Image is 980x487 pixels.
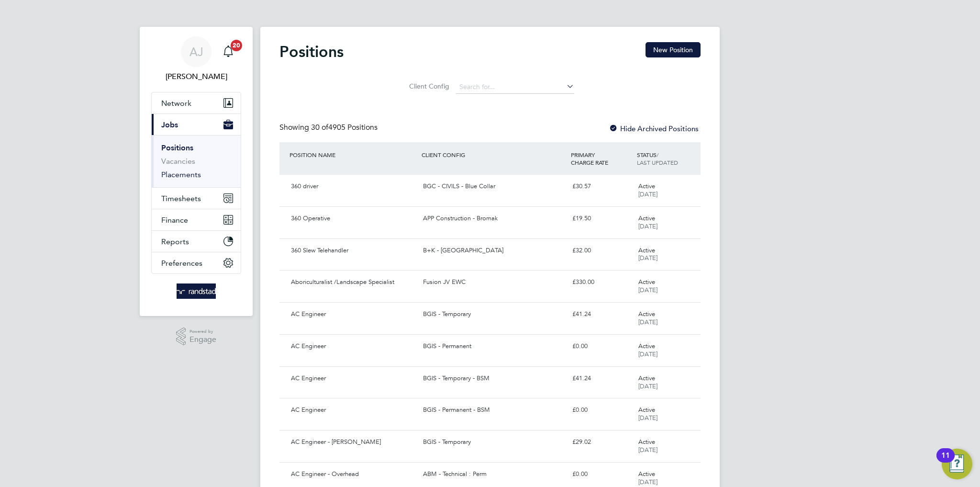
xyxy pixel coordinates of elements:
div: £30.57 [568,179,635,194]
input: Search for... [456,80,574,94]
div: Jobs [152,135,241,187]
div: AC Engineer [287,306,419,322]
div: £19.50 [568,211,635,227]
div: £0.00 [568,339,635,354]
span: [DATE] [638,382,657,390]
span: Active [638,182,655,190]
span: 4905 Positions [311,123,378,132]
span: Active [638,342,655,350]
div: £32.00 [568,243,635,259]
span: Active [638,438,655,446]
button: Jobs [152,114,241,135]
div: STATUS [635,146,701,171]
span: [DATE] [638,286,657,294]
button: Network [152,92,241,113]
div: £41.24 [568,371,635,386]
button: Open Resource Center, 11 new notifications [942,449,972,479]
span: Reports [161,237,189,246]
div: £29.02 [568,434,635,450]
a: Positions [161,143,193,152]
div: POSITION NAME [287,146,419,163]
div: AC Engineer - Overhead [287,466,419,482]
span: [DATE] [638,254,657,262]
div: 360 Operative [287,211,419,227]
div: £41.24 [568,306,635,322]
div: Showing [279,123,379,133]
div: AC Engineer [287,371,419,386]
a: Go to home page [151,283,241,299]
span: Powered by [189,328,216,336]
span: 20 [231,40,242,51]
div: £330.00 [568,274,635,290]
div: £0.00 [568,466,635,482]
span: Active [638,278,655,286]
span: [DATE] [638,414,657,422]
div: 360 Slew Telehandler [287,243,419,259]
span: 30 of [311,123,328,132]
span: [DATE] [638,350,657,358]
span: Active [638,374,655,382]
a: Vacancies [161,157,195,166]
span: Jobs [161,120,178,129]
div: 360 driver [287,179,419,194]
label: Hide Archived Positions [609,124,699,133]
button: Reports [152,231,241,252]
div: BGIS - Temporary [419,306,568,322]
div: APP Construction - Bromak [419,211,568,227]
span: / [657,151,658,159]
button: Finance [152,209,241,230]
span: AJ [189,45,203,58]
button: Timesheets [152,188,241,209]
div: PRIMARY CHARGE RATE [568,146,635,171]
span: Finance [161,215,188,225]
div: AC Engineer [287,339,419,354]
span: Preferences [161,259,202,268]
div: BGIS - Temporary [419,434,568,450]
span: Active [638,310,655,318]
span: [DATE] [638,478,657,486]
button: Preferences [152,252,241,273]
div: BGIS - Permanent - BSM [419,402,568,418]
span: Timesheets [161,194,201,203]
span: Active [638,406,655,414]
button: New Position [646,42,701,57]
label: Client Config [406,82,449,91]
div: £0.00 [568,402,635,418]
span: Active [638,214,655,222]
span: Amelia Jones [151,71,241,82]
div: ABM - Technical : Perm [419,466,568,482]
span: [DATE] [638,318,657,326]
div: BGIS - Permanent [419,339,568,354]
span: [DATE] [638,190,657,198]
div: BGC - CIVILS - Blue Collar [419,179,568,194]
span: Active [638,470,655,478]
span: Engage [189,336,216,344]
span: Network [161,99,191,108]
div: AC Engineer - [PERSON_NAME] [287,434,419,450]
div: BGIS - Temporary - BSM [419,371,568,386]
a: AJ[PERSON_NAME] [151,36,241,82]
span: Active [638,246,655,254]
h2: Positions [279,42,344,61]
div: 11 [941,455,950,468]
img: randstad-logo-retina.png [177,283,216,299]
span: [DATE] [638,446,657,454]
div: Aboriculturalist /Landscape Specialist [287,274,419,290]
a: 20 [219,36,238,67]
div: AC Engineer [287,402,419,418]
div: Fusion JV EWC [419,274,568,290]
a: Powered byEngage [176,328,217,346]
span: LAST UPDATED [637,159,678,166]
nav: Main navigation [140,27,253,316]
div: CLIENT CONFIG [419,146,568,163]
span: [DATE] [638,222,657,230]
div: B+K - [GEOGRAPHIC_DATA] [419,243,568,259]
a: Placements [161,170,201,179]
